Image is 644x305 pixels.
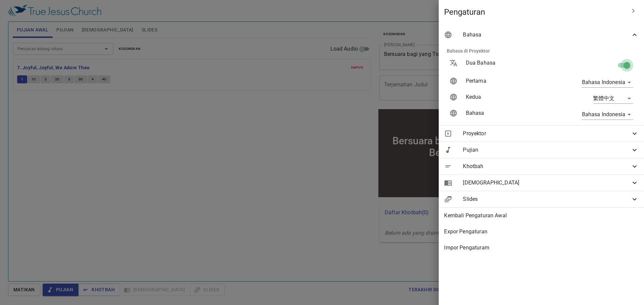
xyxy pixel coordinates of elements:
div: Kembali Pengaturan Awal [439,208,644,224]
div: Bahasa Indonesia [582,109,633,120]
div: [DEMOGRAPHIC_DATA] [439,175,644,191]
span: Pengaturan [444,7,625,17]
span: Pujian [463,146,631,154]
span: Kembali Pengaturan Awal [444,212,639,220]
span: Impor Pengaturam [444,244,639,252]
div: Expor Pengaturan [439,224,644,240]
p: Kedua [466,93,552,101]
div: Bersuara bagi yang Tidak Bersuara [3,27,141,51]
div: Slides [439,191,644,207]
span: Slides [463,195,631,203]
div: Bahasa [439,27,644,43]
div: Pujian [439,142,644,158]
div: Bahasa Indonesia [582,77,633,88]
div: Impor Pengaturam [439,240,644,256]
span: Expor Pengaturan [444,228,639,236]
span: Bahasa [463,31,631,39]
span: Khotbah [463,162,631,170]
span: Proyektor [463,130,631,138]
div: Proyektor [439,126,644,142]
span: [DEMOGRAPHIC_DATA] [463,179,631,187]
p: Bahasa [466,109,552,117]
div: 繁體中文 [593,93,633,104]
li: 122 [166,45,178,54]
div: Khotbah [439,158,644,174]
li: Bahasa di Proyektor [441,43,641,59]
p: Pujian 詩 [162,37,183,43]
p: Pertama [466,77,552,85]
p: Dua Bahasa [466,59,552,67]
